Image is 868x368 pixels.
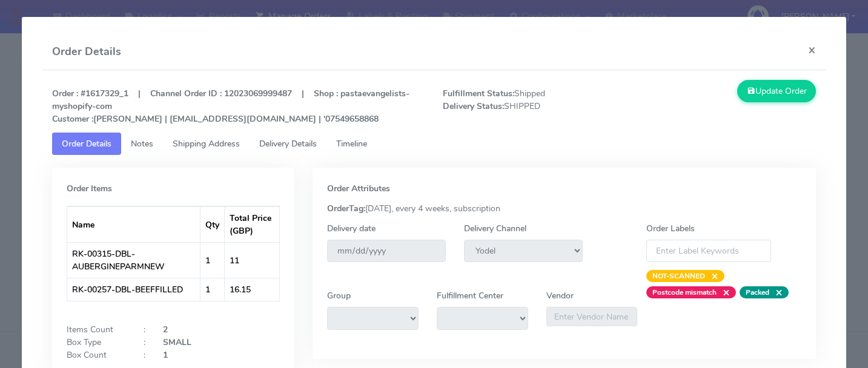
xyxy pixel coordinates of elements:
[52,133,816,155] ul: Tabs
[646,240,771,262] input: Enter Label Keywords
[67,242,200,278] td: RK-00315-DBL-AUBERGINEPARMNEW
[705,270,718,282] span: ×
[546,289,574,302] label: Vendor
[652,271,705,281] strong: NOT-SCANNED
[163,337,191,348] strong: SMALL
[163,324,168,335] strong: 2
[67,183,112,194] strong: Order Items
[434,87,629,125] span: Shipped SHIPPED
[327,183,390,194] strong: Order Attributes
[173,138,240,149] span: Shipping Address
[546,307,638,326] input: Enter Vendor Name
[200,242,225,278] td: 1
[200,278,225,301] td: 1
[58,336,134,349] div: Box Type
[58,323,134,336] div: Items Count
[225,278,280,301] td: 16.15
[131,138,153,149] span: Notes
[646,222,695,235] label: Order Labels
[225,242,280,278] td: 11
[769,286,783,298] span: ×
[464,222,526,235] label: Delivery Channel
[163,349,168,361] strong: 1
[336,138,367,149] span: Timeline
[327,289,351,302] label: Group
[437,289,503,302] label: Fulfillment Center
[58,349,134,361] div: Box Count
[62,138,111,149] span: Order Details
[52,44,121,60] h4: Order Details
[737,80,816,102] button: Update Order
[134,336,154,349] div: :
[67,278,200,301] td: RK-00257-DBL-BEEFFILLED
[52,113,93,125] strong: Customer :
[134,323,154,336] div: :
[327,222,376,235] label: Delivery date
[717,286,730,298] span: ×
[52,88,409,125] strong: Order : #1617329_1 | Channel Order ID : 12023069999487 | Shop : pastaevangelists-myshopify-com [P...
[318,202,810,215] div: [DATE], every 4 weeks, subscription
[259,138,317,149] span: Delivery Details
[67,206,200,242] th: Name
[746,287,769,297] strong: Packed
[443,100,504,112] strong: Delivery Status:
[225,206,280,242] th: Total Price (GBP)
[327,203,365,214] strong: OrderTag:
[200,206,225,242] th: Qty
[134,349,154,361] div: :
[652,287,717,297] strong: Postcode mismatch
[798,34,826,66] button: Close
[443,88,514,99] strong: Fulfillment Status:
